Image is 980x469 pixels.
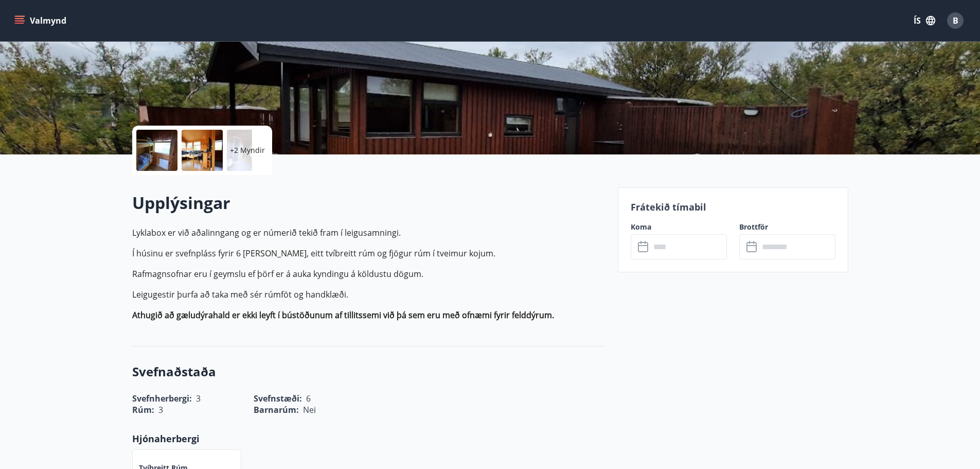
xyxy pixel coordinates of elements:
[132,309,554,321] strong: Athugið að gæludýrahald er ekki leyft í bústöðunum af tillitssemi við þá sem eru með ofnæmi fyrir...
[953,15,958,26] span: B
[132,363,605,380] h3: Svefnaðstaða
[908,11,941,30] button: ÍS
[132,432,605,445] p: Hjónaherbergi
[12,11,70,30] button: menu
[158,404,163,415] span: 3
[132,247,605,259] p: Í húsinu er svefnpláss fyrir 6 [PERSON_NAME], eitt tvíbreitt rúm og fjögur rúm í tveimur kojum.
[254,404,299,415] span: Barnarúm :
[132,227,605,239] p: Lyklabox er við aðalinngang og er númerið tekið fram í leigusamningi.
[943,8,968,33] button: B
[631,200,835,214] p: Frátekið tímabil
[132,192,605,214] h2: Upplýsingar
[631,222,727,232] label: Koma
[303,404,316,415] span: Nei
[132,288,605,301] p: Leigugestir þurfa að taka með sér rúmföt og handklæði.
[739,222,835,232] label: Brottför
[132,404,154,415] span: Rúm :
[230,145,265,155] p: +2 Myndir
[132,268,605,280] p: Rafmagnsofnar eru í geymslu ef þörf er á auka kyndingu á köldustu dögum.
